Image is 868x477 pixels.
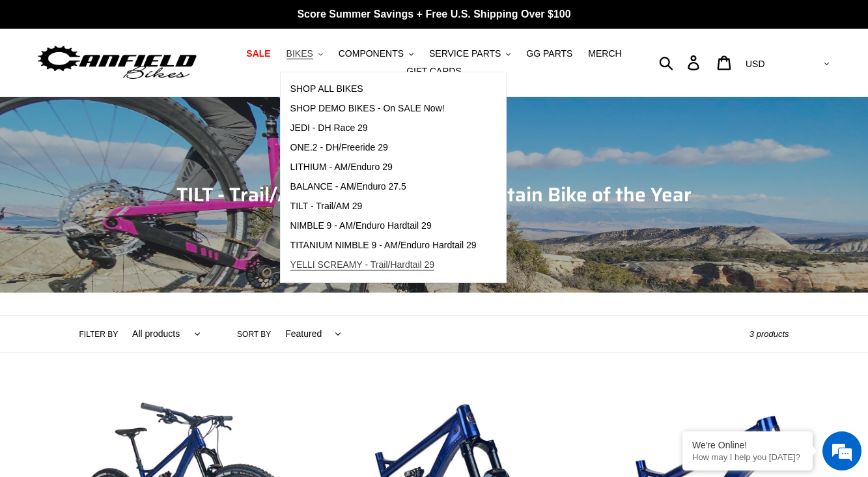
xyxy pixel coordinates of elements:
[281,138,486,158] a: ONE.2 - DH/Freeride 29
[290,103,445,114] span: SHOP DEMO BIKES - On SALE Now!
[290,162,393,173] span: LITHIUM - AM/Enduro 29
[520,45,579,63] a: GG PARTS
[290,83,363,94] span: SHOP ALL BIKES
[290,240,477,251] span: TITANIUM NIMBLE 9 - AM/Enduro Hardtail 29
[246,48,270,59] span: SALE
[281,177,486,197] a: BALANCE - AM/Enduro 27.5
[237,328,271,340] label: Sort by
[281,216,486,236] a: NIMBLE 9 - AM/Enduro Hardtail 29
[281,119,486,138] a: JEDI - DH Race 29
[281,255,486,275] a: YELLI SCREAMY - Trail/Hardtail 29
[692,452,803,462] p: How may I help you today?
[176,179,692,210] span: TILT - Trail/AM 29er - 2024 All Mountain Bike of the Year
[281,197,486,216] a: TILT - Trail/AM 29
[290,201,363,212] span: TILT - Trail/AM 29
[290,259,435,270] span: YELLI SCREAMY - Trail/Hardtail 29
[423,45,517,63] button: SERVICE PARTS
[429,48,501,59] span: SERVICE PARTS
[79,328,119,340] label: Filter by
[339,48,404,59] span: COMPONENTS
[581,45,628,63] a: MERCH
[588,48,621,59] span: MERCH
[290,181,406,192] span: BALANCE - AM/Enduro 27.5
[281,79,486,99] a: SHOP ALL BIKES
[240,45,277,63] a: SALE
[692,440,803,450] div: We're Online!
[400,63,468,80] a: GIFT CARDS
[287,48,313,59] span: BIKES
[290,142,388,153] span: ONE.2 - DH/Freeride 29
[749,329,789,339] span: 3 products
[281,158,486,177] a: LITHIUM - AM/Enduro 29
[36,42,199,83] img: Canfield Bikes
[281,99,486,119] a: SHOP DEMO BIKES - On SALE Now!
[332,45,420,63] button: COMPONENTS
[281,236,486,255] a: TITANIUM NIMBLE 9 - AM/Enduro Hardtail 29
[406,66,462,77] span: GIFT CARDS
[290,220,432,231] span: NIMBLE 9 - AM/Enduro Hardtail 29
[526,48,572,59] span: GG PARTS
[280,45,329,63] button: BIKES
[290,123,368,134] span: JEDI - DH Race 29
